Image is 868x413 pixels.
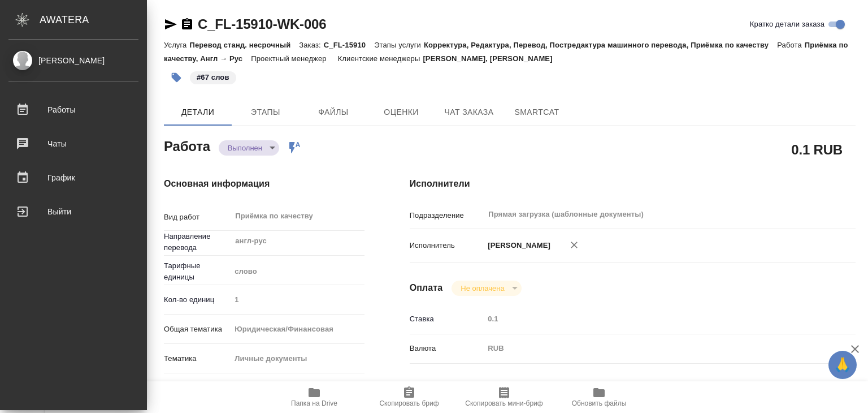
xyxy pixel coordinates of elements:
p: Заказ: [299,41,323,49]
span: 🙏 [833,353,852,377]
div: AWATERA [40,8,147,31]
button: Скопировать ссылку для ЯМессенджера [164,18,177,31]
p: Подразделение [410,210,484,221]
div: RUB [484,339,818,358]
div: Выполнен [219,140,279,156]
div: [PERSON_NAME] [8,54,138,67]
p: Клиентские менеджеры [338,54,423,63]
button: Добавить тэг [164,65,189,90]
button: Папка на Drive [267,381,362,413]
a: Работы [3,96,144,124]
p: Кол-во единиц [164,294,231,306]
div: Чаты [8,135,138,152]
p: Общая тематика [164,324,231,335]
a: Выйти [3,197,144,226]
button: Скопировать ссылку [180,18,194,31]
h2: 0.1 RUB [791,140,843,159]
div: Работы [8,101,138,118]
div: Выйти [8,203,138,220]
a: График [3,164,144,192]
input: Пустое поле [231,291,364,308]
p: Тарифные единицы [164,260,231,283]
button: Выполнен [224,143,266,153]
p: #67 слов [197,72,229,83]
a: C_FL-15910-WK-006 [198,16,326,32]
div: слово [231,262,364,281]
div: График [8,169,138,186]
p: Направление перевода [164,231,231,253]
a: Чаты [3,130,144,158]
p: Этапы услуги [374,41,424,49]
p: Перевод станд. несрочный [189,41,299,49]
button: Не оплачена [457,283,507,293]
button: Скопировать мини-бриф [457,381,552,413]
span: Чат заказа [442,105,496,119]
button: Обновить файлы [552,381,646,413]
p: Ставка [410,313,484,325]
h4: Основная информация [164,177,364,191]
span: Детали [171,105,225,119]
p: Вид работ [164,212,231,223]
span: Кратко детали заказа [750,19,824,30]
span: Этапы [238,105,293,119]
p: Проектный менеджер [251,54,329,63]
button: Скопировать бриф [362,381,457,413]
p: C_FL-15910 [324,41,374,49]
div: Юридическая/Финансовая [231,320,364,339]
input: Пустое поле [484,311,818,327]
p: Работа [777,41,805,49]
span: Папка на Drive [291,399,337,407]
div: Выполнен [452,281,521,296]
p: Корректура, Редактура, Перевод, Постредактура машинного перевода, Приёмка по качеству [424,41,777,49]
span: Обновить файлы [572,399,627,407]
p: [PERSON_NAME], [PERSON_NAME] [423,54,561,63]
button: Удалить исполнителя [562,233,587,257]
p: Исполнитель [410,240,484,251]
h2: Работа [164,135,210,156]
p: Валюта [410,343,484,354]
button: 🙏 [828,351,857,379]
p: Услуга [164,41,189,49]
span: 67 слов [189,72,237,81]
span: Файлы [306,105,361,119]
span: SmartCat [510,105,564,119]
div: Личные документы [231,349,364,368]
p: Тематика [164,353,231,364]
span: Скопировать бриф [379,399,439,407]
p: [PERSON_NAME] [484,240,550,251]
h4: Исполнители [410,177,856,191]
h4: Оплата [410,281,443,295]
span: Оценки [374,105,428,119]
span: Скопировать мини-бриф [465,399,542,407]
